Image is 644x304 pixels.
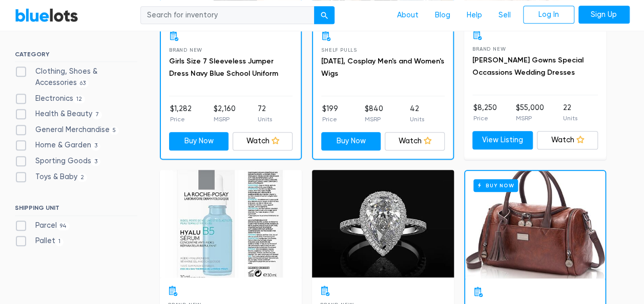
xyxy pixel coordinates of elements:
[15,124,119,136] label: General Merchandise
[427,6,459,25] a: Blog
[465,171,605,278] a: Buy Now
[15,204,137,215] h6: SHIPPING UNIT
[563,114,577,123] p: Units
[473,114,497,123] p: Price
[385,132,445,150] a: Watch
[77,79,89,88] span: 63
[321,132,381,150] a: Buy Now
[77,173,88,182] span: 2
[15,66,137,88] label: Clothing, Shoes & Accessories
[15,156,101,167] label: Sporting Goods
[516,114,544,123] p: MSRP
[523,6,574,24] a: Log In
[472,131,533,149] a: View Listing
[15,108,102,120] label: Health & Beauty
[365,103,383,124] li: $840
[490,6,519,25] a: Sell
[169,132,229,150] a: Buy Now
[214,115,236,124] p: MSRP
[73,95,86,103] span: 12
[214,103,236,124] li: $2,160
[110,126,119,135] span: 5
[472,46,506,52] span: Brand New
[322,115,338,124] p: Price
[140,6,315,25] input: Search for inventory
[15,171,88,183] label: Toys & Baby
[473,102,497,123] li: $8,250
[169,57,278,78] a: Girls Size 7 Sleeveless Jumper Dress Navy Blue School Uniform
[258,103,272,124] li: 72
[258,115,272,124] p: Units
[321,57,444,78] a: [DATE], Cosplay Men's and Women's Wigs
[563,102,577,123] li: 22
[321,47,357,53] span: Shelf Pulls
[410,115,424,124] p: Units
[15,8,78,23] a: BlueLots
[15,51,137,62] h6: CATEGORY
[537,131,598,149] a: Watch
[15,140,101,151] label: Home & Garden
[472,56,584,77] a: [PERSON_NAME] Gowns Special Occassions Wedding Dresses
[389,6,427,25] a: About
[91,158,101,166] span: 3
[57,222,70,230] span: 94
[91,142,101,150] span: 3
[459,6,490,25] a: Help
[92,111,102,119] span: 7
[170,103,192,124] li: $1,282
[15,220,70,231] label: Parcel
[55,238,64,246] span: 1
[365,115,383,124] p: MSRP
[322,103,338,124] li: $199
[410,103,424,124] li: 42
[473,179,518,192] h6: Buy Now
[15,93,86,104] label: Electronics
[170,115,192,124] p: Price
[169,47,202,53] span: Brand New
[516,102,544,123] li: $55,000
[233,132,293,150] a: Watch
[15,235,64,247] label: Pallet
[578,6,630,24] a: Sign Up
